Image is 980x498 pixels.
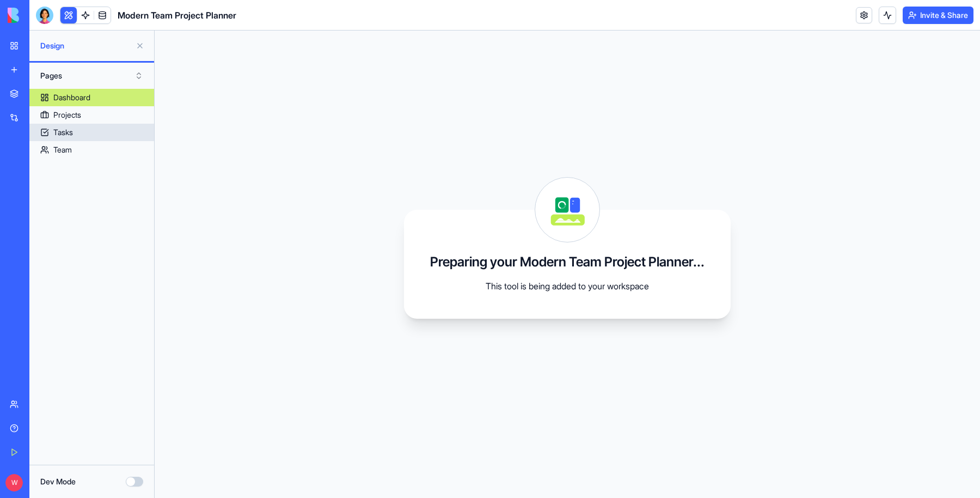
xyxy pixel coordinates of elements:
span: Design [40,40,131,51]
button: Pages [35,67,149,84]
a: Projects [29,106,154,124]
img: logo [8,8,75,23]
div: Team [53,144,72,155]
div: Dashboard [53,92,90,103]
h3: Preparing your Modern Team Project Planner... [430,253,705,271]
span: W [5,474,23,491]
p: This tool is being added to your workspace [458,280,676,293]
a: Tasks [29,124,154,141]
span: Modern Team Project Planner [118,9,236,22]
a: Team [29,141,154,159]
div: Tasks [53,127,73,138]
div: Projects [53,110,81,120]
button: Invite & Share [903,7,973,24]
label: Dev Mode [40,476,76,487]
a: Dashboard [29,89,154,106]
